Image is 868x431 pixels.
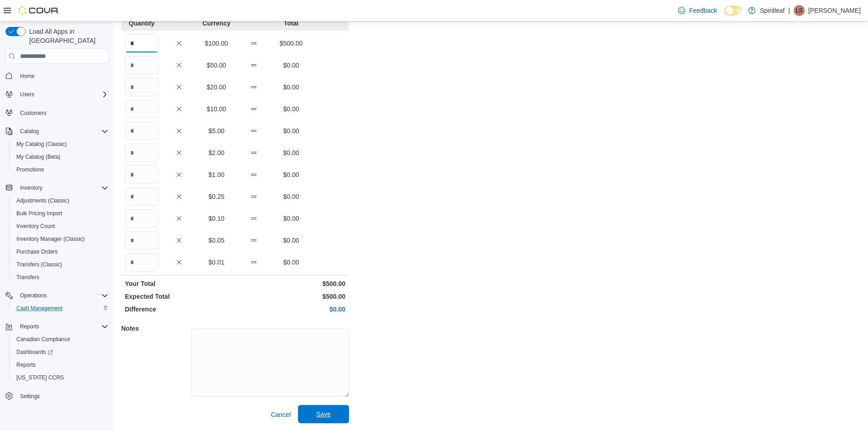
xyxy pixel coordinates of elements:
p: Spiritleaf [760,5,785,16]
button: Reports [9,358,112,371]
span: [US_STATE] CCRS [16,374,64,381]
input: Quantity [125,78,159,96]
a: Home [16,71,38,82]
button: Cash Management [9,302,112,315]
p: $1.00 [200,170,233,179]
input: Quantity [125,100,159,118]
p: [PERSON_NAME] [808,5,861,16]
a: Promotions [13,164,48,175]
button: My Catalog (Beta) [9,151,112,163]
span: Inventory [20,184,42,192]
p: $0.01 [200,258,233,267]
span: Promotions [16,166,44,173]
span: Transfers [13,272,108,283]
button: Canadian Compliance [9,333,112,346]
a: My Catalog (Classic) [13,139,71,150]
p: Quantity [125,19,159,28]
span: Settings [16,390,108,402]
a: Settings [16,391,43,402]
p: $0.05 [200,236,233,245]
p: $500.00 [274,39,308,48]
span: Save [316,410,331,419]
span: Transfers (Classic) [16,261,62,268]
p: Total [274,19,308,28]
span: Inventory Count [13,221,108,232]
p: $0.00 [274,148,308,157]
span: Dashboards [13,347,108,358]
span: Catalog [20,128,39,135]
input: Quantity [125,253,159,271]
p: | [788,5,790,16]
p: $50.00 [200,61,233,70]
a: Purchase Orders [13,246,62,257]
span: Catalog [16,126,108,137]
span: Promotions [13,164,108,175]
button: Transfers (Classic) [9,258,112,271]
p: Your Total [125,279,233,288]
a: Adjustments (Classic) [13,195,73,206]
a: Dashboards [9,346,112,358]
span: Reports [20,323,39,330]
span: LS [796,5,803,16]
span: My Catalog (Beta) [13,151,108,162]
button: [US_STATE] CCRS [9,371,112,384]
button: Operations [2,289,112,302]
button: Inventory Manager (Classic) [9,233,112,245]
span: Operations [20,292,47,299]
span: Reports [13,359,108,370]
span: Customers [16,107,108,119]
button: Inventory [16,182,46,193]
button: Save [298,405,349,423]
button: My Catalog (Classic) [9,138,112,151]
p: $2.00 [200,148,233,157]
span: Settings [20,393,40,400]
p: $100.00 [200,39,233,48]
p: $500.00 [237,279,345,288]
p: $0.00 [274,126,308,135]
button: Reports [16,321,43,332]
span: Feedback [689,6,717,15]
button: Users [2,88,112,101]
span: Adjustments (Classic) [16,197,69,204]
span: Canadian Compliance [13,334,108,345]
button: Purchase Orders [9,245,112,258]
span: Canadian Compliance [16,336,70,343]
p: $5.00 [200,126,233,135]
span: Home [16,70,108,81]
a: Cash Management [13,303,66,314]
span: Washington CCRS [13,372,108,383]
span: Users [20,91,34,98]
img: Cova [18,6,59,15]
p: $0.00 [274,104,308,114]
a: Inventory Manager (Classic) [13,234,88,244]
span: Load All Apps in [GEOGRAPHIC_DATA] [26,27,108,45]
button: Users [16,89,38,100]
h5: Notes [121,319,190,338]
a: [US_STATE] CCRS [13,372,67,383]
p: Expected Total [125,292,233,301]
p: $0.00 [274,214,308,223]
input: Quantity [125,187,159,206]
input: Quantity [125,34,159,52]
span: Cash Management [16,305,62,312]
button: Reports [2,320,112,333]
span: Cancel [271,410,291,419]
p: $10.00 [200,104,233,114]
span: Bulk Pricing Import [16,210,62,217]
span: Inventory Manager (Classic) [16,235,85,243]
p: $0.00 [274,61,308,70]
span: Transfers (Classic) [13,259,108,270]
button: Promotions [9,163,112,176]
nav: Complex example [5,65,108,426]
button: Bulk Pricing Import [9,207,112,220]
span: Inventory [16,182,108,193]
p: Difference [125,305,233,314]
a: Reports [13,359,39,370]
a: Transfers (Classic) [13,259,66,270]
a: Inventory Count [13,221,59,232]
span: Cash Management [13,303,108,314]
p: $0.00 [274,170,308,179]
span: Purchase Orders [13,246,108,257]
p: Currency [200,19,233,28]
p: $0.00 [237,305,345,314]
